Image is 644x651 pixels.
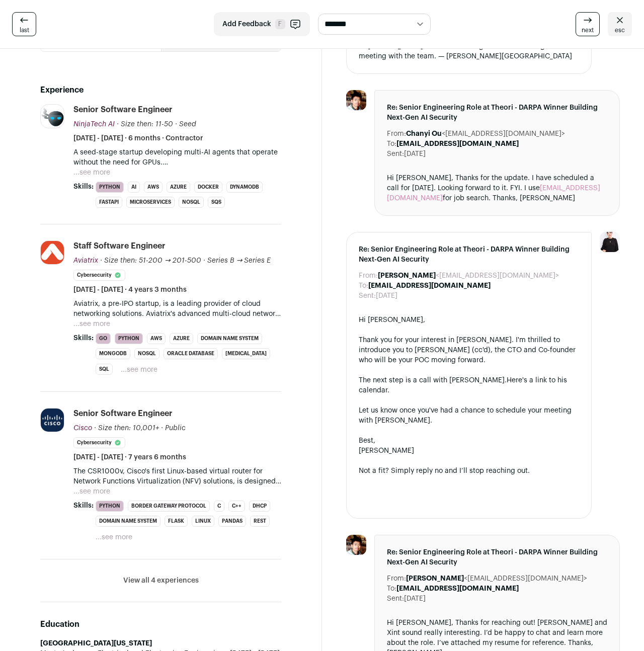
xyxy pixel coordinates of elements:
span: next [582,26,594,34]
div: Let us know once you've had a chance to schedule your meeting with [PERSON_NAME]. [359,405,579,426]
div: Senior Software Engineer [73,104,173,115]
div: [PERSON_NAME] [359,446,579,456]
dt: To: [387,139,396,149]
li: SQL [96,364,113,375]
dd: [DATE] [404,594,426,604]
span: Skills: [73,333,94,343]
b: [PERSON_NAME] [378,272,436,279]
button: ...see more [96,532,132,542]
li: DynamoDB [226,182,263,193]
li: Pandas [218,516,246,527]
li: Docker [194,182,222,193]
li: Border Gateway Protocol [128,501,210,512]
dt: Sent: [387,149,404,159]
img: 9240684-medium_jpg [600,232,620,252]
li: Go [96,333,111,344]
span: Re: Senior Engineering Role at Theori - DARPA Winner Building Next-Gen AI Security [359,245,579,265]
a: last [12,12,36,36]
span: Seed [179,121,196,128]
li: Cybersecurity [73,270,125,281]
span: · [175,119,177,129]
li: REST [250,516,270,527]
li: Azure [170,333,193,344]
b: Chanyi Ou [406,130,442,137]
button: ...see more [121,365,157,375]
li: Linux [192,516,214,527]
span: [DATE] - [DATE] · 7 years 6 months [73,452,186,462]
a: esc [608,12,632,36]
p: Aviatrix, a pre-IPO startup, is a leading provider of cloud networking solutions. Aviatrix's adva... [73,299,281,319]
div: Best, [359,436,579,446]
span: NinjaTech AI [73,121,115,128]
img: 028f19cc0d46735f1e6fc097a6bfce0fcf9b10d61fb792b11d5381afcca463ea.png [41,105,64,128]
li: Python [96,501,124,512]
div: Staff Software Engineer [73,240,166,252]
button: View all 4 experiences [123,576,199,586]
li: C [214,501,224,512]
li: DHCP [249,501,270,512]
button: ...see more [73,168,110,178]
div: Thank you for your interest in [PERSON_NAME]. I'm thrilled to introduce you to [PERSON_NAME] (cc'... [359,335,579,365]
span: F [275,19,285,29]
li: SQS [208,197,225,208]
div: Hi [PERSON_NAME], [359,315,579,325]
strong: [GEOGRAPHIC_DATA][US_STATE] [40,640,152,647]
div: Not a fit? Simply reply no and I’ll stop reaching out. [359,466,579,476]
span: Cisco [73,425,92,432]
li: Flask [165,516,188,527]
dt: From: [359,271,378,281]
dd: <[EMAIL_ADDRESS][DOMAIN_NAME]> [378,271,559,281]
button: Add Feedback F [214,12,310,36]
span: Re: Senior Engineering Role at Theori - DARPA Winner Building Next-Gen AI Security [387,547,607,567]
span: · Size then: 51-200 → 201-500 [100,257,201,264]
dd: [DATE] [404,149,426,159]
p: A seed-stage startup developing multi-AI agents that operate without the need for GPUs. [73,147,281,168]
div: Hi [PERSON_NAME], Thanks for the update. I have scheduled a call for [DATE]. Looking forward to i... [387,173,607,203]
dt: From: [387,574,406,584]
img: 01b24d03f5fa80a2b00891a0b488d6c5764dd16490245259fa0797e0459bb3e0.jpg [346,535,366,555]
div: Senior Software Engineer [73,408,173,419]
dd: <[EMAIL_ADDRESS][DOMAIN_NAME]> [406,129,565,139]
li: Domain Name System [96,516,160,527]
dt: Sent: [387,594,404,604]
span: Add Feedback [222,19,271,29]
span: Re: Senior Engineering Role at Theori - DARPA Winner Building Next-Gen AI Security [387,103,607,123]
li: Domain Name System [197,333,262,344]
li: Azure [167,182,190,193]
div: The next step is a call with [PERSON_NAME]. [359,375,579,395]
h2: Education [40,618,281,630]
li: AWS [144,182,163,193]
dt: Sent: [359,291,376,301]
li: FastAPI [96,197,122,208]
span: esc [615,26,625,34]
img: 01b24d03f5fa80a2b00891a0b488d6c5764dd16490245259fa0797e0459bb3e0.jpg [346,90,366,110]
dt: To: [387,584,396,594]
img: d9f8571823f42487d06c0a2b32587fc76af568bc68ffee623e147147d74b258d.jpg [41,409,64,432]
li: Oracle Database [164,348,218,359]
img: 87ed248dab80db569c4bf2297686b73b4029529c2d03667ca3e25e3edf864844.jpg [41,241,64,264]
li: Microservices [126,197,175,208]
span: Skills: [73,501,94,511]
span: Public [165,425,186,432]
dt: From: [387,129,406,139]
span: · Size then: 11-50 [117,121,173,128]
b: [PERSON_NAME] [406,575,464,582]
span: [DATE] - [DATE] · 4 years 3 months [73,285,187,295]
span: Aviatrix [73,257,98,264]
li: AI [128,182,140,193]
h2: Experience [40,84,281,96]
li: NoSQL [134,348,159,359]
button: ...see more [73,319,110,329]
li: C++ [228,501,245,512]
li: Python [96,182,124,193]
li: [MEDICAL_DATA] [222,348,270,359]
b: [EMAIL_ADDRESS][DOMAIN_NAME] [396,140,519,147]
li: NoSQL [179,197,204,208]
span: Series B → Series E [207,257,271,264]
span: · [203,256,205,266]
span: last [20,26,29,34]
li: Cybersecurity [73,437,125,448]
p: The CSR1000v, Cisco's first Linux-based virtual router for Network Functions Virtualization (NFV)... [73,466,281,486]
div: Hi [PERSON_NAME], thanks for letting us know. Have a great meeting with the team. — [PERSON_NAME]... [359,41,579,61]
li: AWS [147,333,166,344]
